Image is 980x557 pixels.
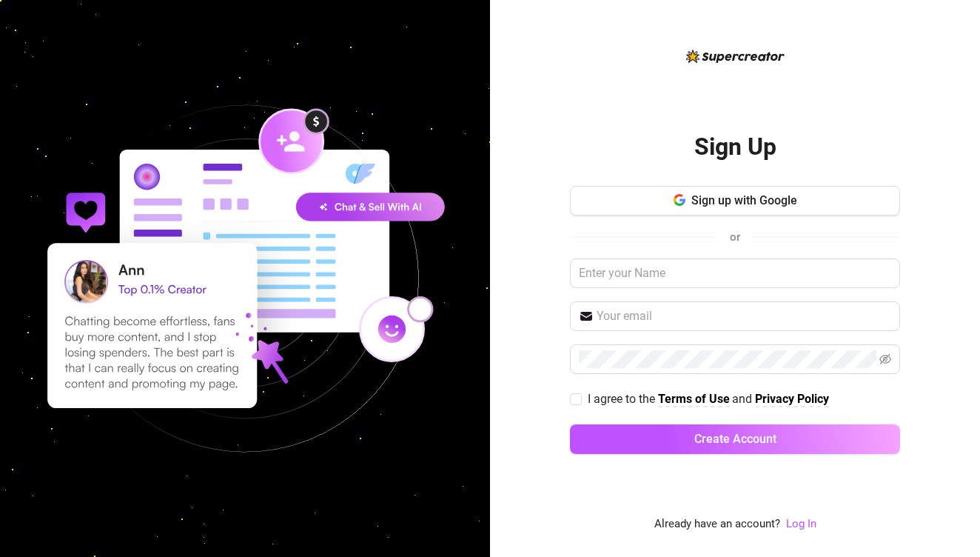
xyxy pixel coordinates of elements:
span: or [730,230,740,244]
a: Terms of Use [658,392,730,407]
a: Privacy Policy [755,392,829,407]
input: Your email [597,307,891,325]
span: Already have an account? [654,516,780,533]
strong: Privacy Policy [755,392,829,406]
img: logo-BBDzfeDw.svg [686,50,785,63]
strong: Terms of Use [658,392,730,406]
button: Sign up with Google [570,186,900,216]
button: Create Account [570,424,900,454]
input: Enter your Name [570,259,900,288]
a: Log In [786,516,816,533]
span: Sign up with Google [691,193,797,207]
span: I agree to the [588,392,658,406]
a: Log In [786,517,816,530]
span: Create Account [694,432,776,446]
span: and [732,392,755,406]
h2: Sign Up [694,132,776,162]
span: eye-invisible [879,353,891,365]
